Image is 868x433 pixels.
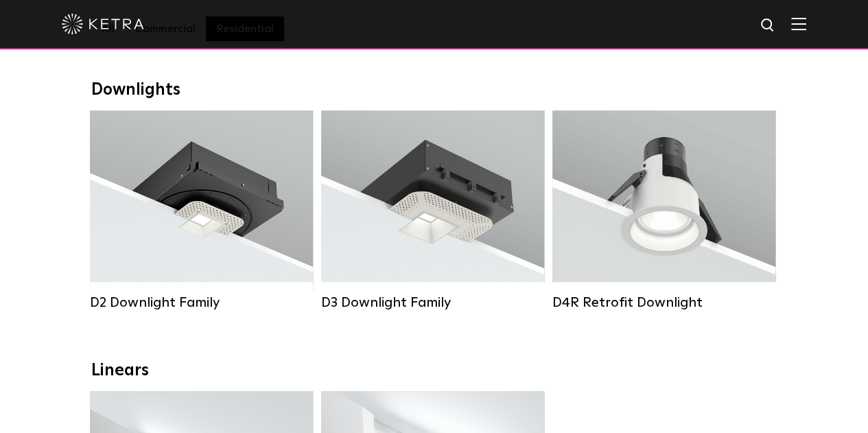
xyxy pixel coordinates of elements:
[90,294,313,311] div: D2 Downlight Family
[321,110,544,315] a: D3 Downlight Family Lumen Output:700 / 900 / 1100Colors:White / Black / Silver / Bronze / Paintab...
[91,80,777,100] div: Downlights
[552,294,775,311] div: D4R Retrofit Downlight
[552,110,775,315] a: D4R Retrofit Downlight Lumen Output:800Colors:White / BlackBeam Angles:15° / 25° / 40° / 60°Watta...
[760,17,777,34] img: search icon
[791,17,806,30] img: Hamburger%20Nav.svg
[91,361,777,381] div: Linears
[321,294,544,311] div: D3 Downlight Family
[62,14,144,34] img: ketra-logo-2019-white
[90,110,313,315] a: D2 Downlight Family Lumen Output:1200Colors:White / Black / Gloss Black / Silver / Bronze / Silve...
